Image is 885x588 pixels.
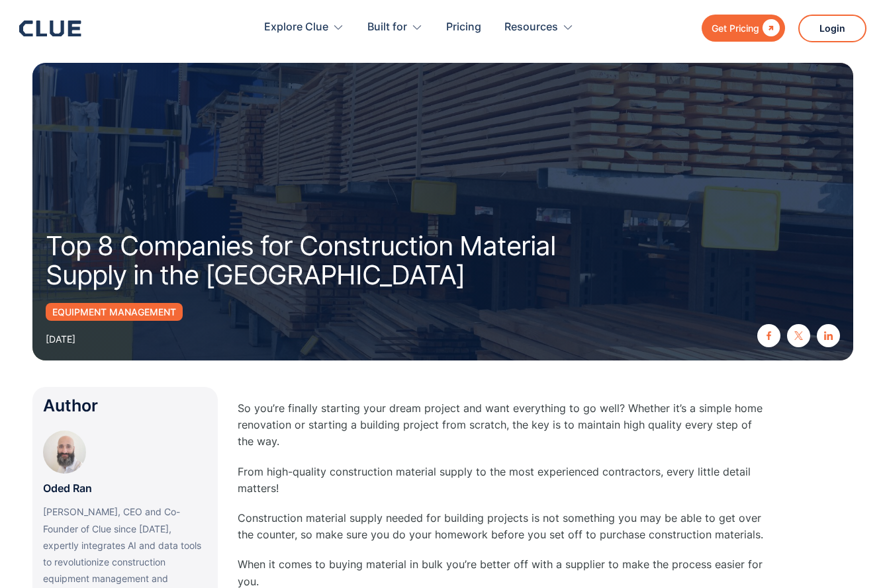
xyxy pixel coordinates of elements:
div: Author [43,398,207,414]
div: Get Pricing [712,20,759,36]
p: Oded Ran [43,480,92,497]
img: linkedin icon [824,331,833,340]
div: Built for [367,7,423,48]
a: Pricing [446,7,481,48]
a: Get Pricing [702,15,785,42]
a: Equipment Management [46,303,183,321]
div:  [759,20,780,36]
h1: Top 8 Companies for Construction Material Supply in the [GEOGRAPHIC_DATA] [46,231,602,290]
a: Login [798,15,866,42]
div: Resources [504,7,558,48]
p: So you’re finally starting your dream project and want everything to go well? Whether it’s a simp... [238,400,767,450]
img: facebook icon [765,331,773,340]
div: Explore Clue [264,7,328,48]
p: Construction material supply needed for building projects is not something you may be able to get... [238,510,767,543]
div: Explore Clue [264,7,344,48]
img: twitter X icon [794,331,803,340]
div: Resources [504,7,574,48]
div: Built for [367,7,407,48]
div: [DATE] [46,331,75,347]
img: Oded Ran [43,431,86,474]
p: From high-quality construction material supply to the most experienced contractors, every little ... [238,464,767,497]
